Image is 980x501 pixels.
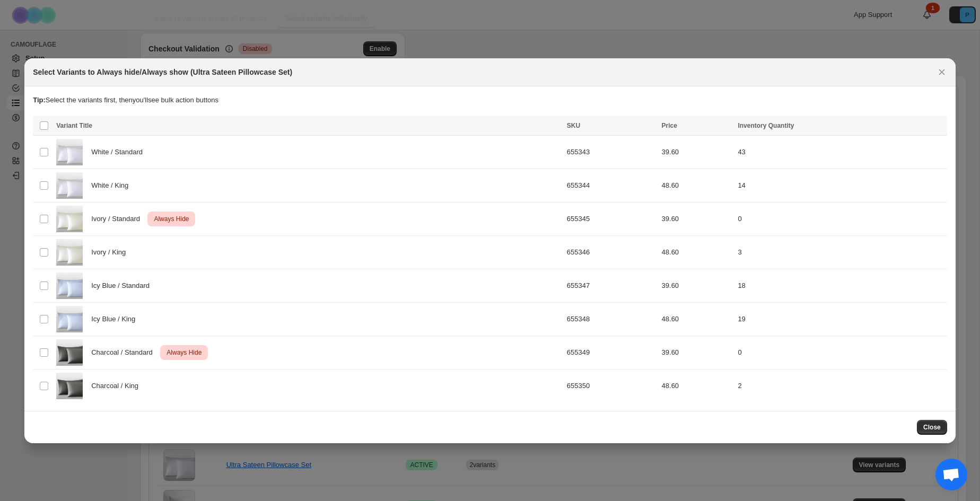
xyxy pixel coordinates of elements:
[659,302,735,336] td: 48.60
[91,214,146,224] span: Ivory / Standard
[91,147,148,157] span: White / Standard
[56,206,83,232] img: Ivory-pillowcase-set-Ultra-Sateen.jpg
[164,346,204,359] span: Always Hide
[734,369,947,402] td: 2
[659,202,735,235] td: 39.60
[935,459,967,490] div: Open chat
[33,95,947,106] p: Select the variants first, then you'll see bulk action buttons
[659,336,735,369] td: 39.60
[564,169,659,202] td: 655344
[734,336,947,369] td: 0
[564,302,659,336] td: 655348
[567,122,580,129] span: SKU
[564,235,659,269] td: 655346
[564,135,659,169] td: 655343
[91,347,158,358] span: Charcoal / Standard
[152,213,191,225] span: Always Hide
[56,239,83,266] img: Ivory-pillowcase-set-Ultra-Sateen.jpg
[56,172,83,199] img: White-pillowcase-set-Ultra-Sateen.jpg
[734,202,947,235] td: 0
[662,122,677,129] span: Price
[734,302,947,336] td: 19
[56,122,92,129] span: Variant Title
[564,369,659,402] td: 655350
[91,180,134,191] span: White / King
[56,273,83,299] img: Icyblue-pillowcase-set-Ultra-Sateen.jpg
[564,202,659,235] td: 655345
[659,269,735,302] td: 39.60
[734,269,947,302] td: 18
[659,169,735,202] td: 48.60
[91,314,141,324] span: Icy Blue / King
[564,336,659,369] td: 655349
[564,269,659,302] td: 655347
[734,169,947,202] td: 14
[734,235,947,269] td: 3
[917,420,947,435] button: Close
[734,135,947,169] td: 43
[91,280,155,291] span: Icy Blue / Standard
[56,139,83,165] img: White-pillowcase-set-Ultra-Sateen.jpg
[659,235,735,269] td: 48.60
[91,247,132,258] span: Ivory / King
[934,65,949,80] button: Close
[659,135,735,169] td: 39.60
[33,67,292,77] h2: Select Variants to Always hide/Always show (Ultra Sateen Pillowcase Set)
[33,96,46,104] strong: Tip:
[56,339,83,366] img: Charcoal-pillowcase-set-Ultra-Sateen.jpg
[923,423,941,432] span: Close
[659,369,735,402] td: 48.60
[56,373,83,399] img: Charcoal-pillowcase-set-Ultra-Sateen.jpg
[91,381,144,391] span: Charcoal / King
[738,122,794,129] span: Inventory Quantity
[56,306,83,332] img: Icyblue-pillowcase-set-Ultra-Sateen.jpg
